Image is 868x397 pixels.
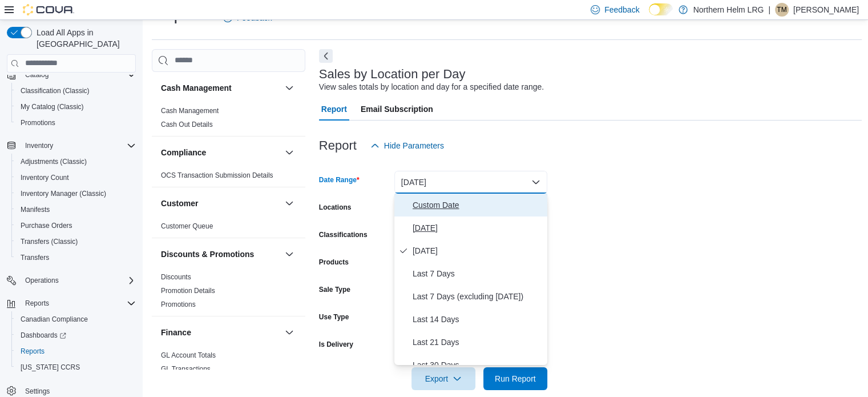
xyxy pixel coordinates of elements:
[16,155,91,169] a: Adjustments (Classic)
[21,237,78,246] span: Transfers (Classic)
[16,360,84,374] a: [US_STATE] CCRS
[418,367,469,390] span: Export
[411,367,475,390] button: Export
[16,219,77,232] a: Purchase Orders
[11,170,140,186] button: Inventory Count
[16,344,49,358] a: Reports
[25,276,59,285] span: Operations
[21,205,50,214] span: Manifests
[16,116,136,130] span: Promotions
[319,67,466,81] h3: Sales by Location per Day
[21,139,136,153] span: Inventory
[161,171,273,180] span: OCS Transaction Submission Details
[16,84,94,98] a: Classification (Classic)
[413,267,543,280] span: Last 7 Days
[319,312,349,322] label: Use Type
[16,100,88,114] a: My Catalog (Classic)
[413,312,543,326] span: Last 14 Days
[413,244,543,258] span: [DATE]
[161,106,219,115] span: Cash Management
[161,300,196,308] a: Promotions
[16,312,92,326] a: Canadian Compliance
[23,4,74,15] img: Cova
[16,235,82,248] a: Transfers (Classic)
[2,138,140,154] button: Inventory
[152,219,305,238] div: Customer
[2,272,140,288] button: Operations
[319,285,350,294] label: Sale Type
[413,358,543,372] span: Last 30 Days
[25,299,49,308] span: Reports
[282,326,296,339] button: Finance
[282,247,296,261] button: Discounts & Promotions
[152,169,305,187] div: Compliance
[21,363,80,372] span: [US_STATE] CCRS
[161,107,219,115] a: Cash Management
[21,347,45,356] span: Reports
[16,187,111,200] a: Inventory Manager (Classic)
[11,115,140,131] button: Promotions
[16,155,136,169] span: Adjustments (Classic)
[21,274,136,287] span: Operations
[21,86,90,95] span: Classification (Classic)
[161,364,211,374] span: GL Transactions
[16,100,136,114] span: My Catalog (Classic)
[21,253,49,262] span: Transfers
[495,373,536,384] span: Run Report
[319,230,368,239] label: Classifications
[161,327,191,338] h3: Finance
[16,171,74,185] a: Inventory Count
[319,81,544,93] div: View sales totals by location and day for a specified date range.
[161,82,280,94] button: Cash Management
[21,102,84,111] span: My Catalog (Classic)
[16,328,136,342] span: Dashboards
[11,186,140,202] button: Inventory Manager (Classic)
[282,197,296,210] button: Customer
[793,3,859,17] p: [PERSON_NAME]
[282,81,296,95] button: Cash Management
[319,340,353,349] label: Is Delivery
[2,67,140,83] button: Catalog
[11,218,140,234] button: Purchase Orders
[161,351,216,359] a: GL Account Totals
[21,68,53,82] button: Catalog
[11,202,140,218] button: Manifests
[161,147,206,158] h3: Compliance
[413,221,543,235] span: [DATE]
[366,134,449,157] button: Hide Parameters
[161,82,232,94] h3: Cash Management
[11,154,140,170] button: Adjustments (Classic)
[11,327,140,343] a: Dashboards
[11,311,140,327] button: Canadian Compliance
[21,296,54,310] button: Reports
[161,121,213,129] a: Cash Out Details
[21,315,88,324] span: Canadian Compliance
[25,141,53,150] span: Inventory
[319,203,352,212] label: Locations
[21,173,69,182] span: Inventory Count
[11,250,140,266] button: Transfers
[775,3,789,17] div: Trevor Mackenzie
[693,3,764,17] p: Northern Helm LRG
[16,203,136,216] span: Manifests
[21,331,66,340] span: Dashboards
[152,270,305,316] div: Discounts & Promotions
[161,248,254,260] h3: Discounts & Promotions
[16,251,136,264] span: Transfers
[413,198,543,212] span: Custom Date
[161,327,280,338] button: Finance
[361,98,433,121] span: Email Subscription
[152,104,305,136] div: Cash Management
[319,175,360,185] label: Date Range
[161,287,215,295] a: Promotion Details
[161,222,213,230] a: Customer Queue
[161,198,198,209] h3: Customer
[16,312,136,326] span: Canadian Compliance
[25,387,50,396] span: Settings
[319,139,357,153] h3: Report
[161,365,211,373] a: GL Transactions
[11,83,140,99] button: Classification (Classic)
[413,335,543,349] span: Last 21 Days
